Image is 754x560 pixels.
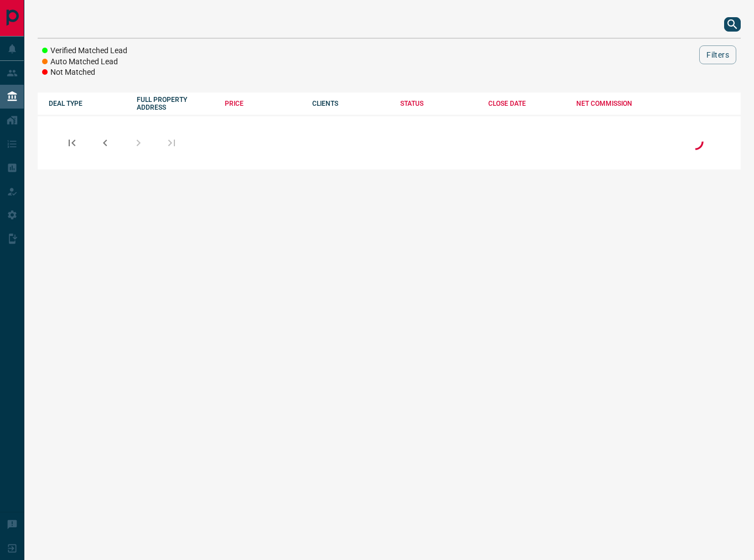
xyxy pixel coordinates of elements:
[724,17,741,32] button: search button
[137,96,214,111] div: FULL PROPERTY ADDRESS
[312,100,389,107] div: CLIENTS
[576,100,653,107] div: NET COMMISSION
[225,100,302,107] div: PRICE
[42,67,127,78] li: Not Matched
[488,100,565,107] div: CLOSE DATE
[400,100,477,107] div: STATUS
[699,45,736,64] button: Filters
[684,131,706,155] div: Loading
[49,100,126,107] div: DEAL TYPE
[42,45,127,56] li: Verified Matched Lead
[42,56,127,68] li: Auto Matched Lead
